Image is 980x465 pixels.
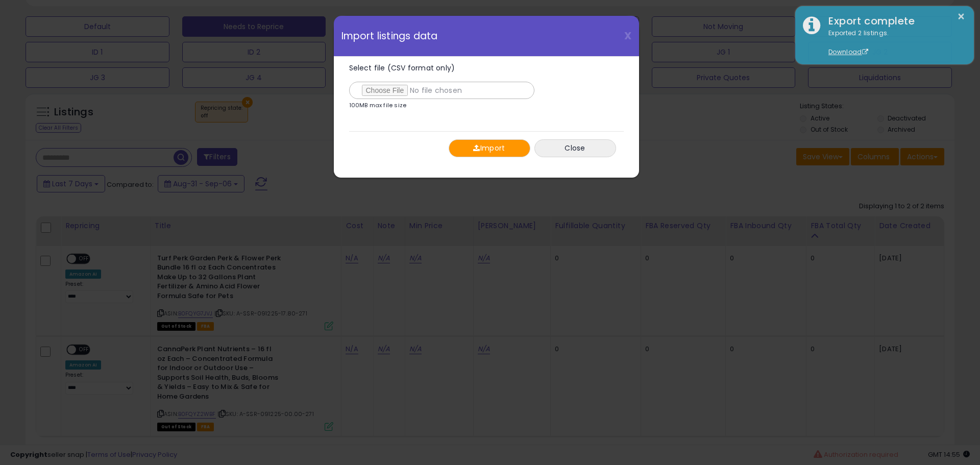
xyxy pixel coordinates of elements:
span: Import listings data [341,31,438,41]
span: Select file (CSV format only) [349,63,455,73]
span: X [624,29,631,43]
button: Import [449,139,530,157]
button: Close [534,139,616,157]
div: Exported 2 listings. [821,29,966,57]
a: Download [828,47,868,56]
div: Export complete [821,14,966,29]
button: × [957,10,965,23]
p: 100MB max file size [349,103,407,108]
